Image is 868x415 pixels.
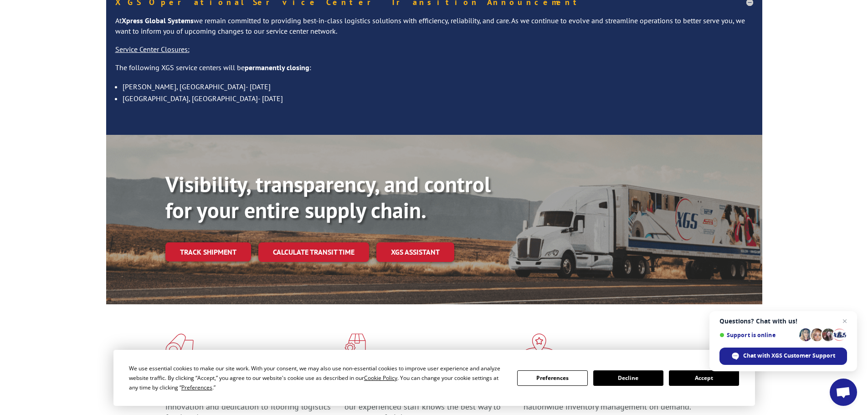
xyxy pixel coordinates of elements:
[719,332,796,338] span: Support is online
[123,92,753,104] li: [GEOGRAPHIC_DATA], [GEOGRAPHIC_DATA]- [DATE]
[165,333,194,357] img: xgs-icon-total-supply-chain-intelligence-red
[165,242,251,261] a: Track shipment
[181,384,212,391] span: Preferences
[364,374,397,382] span: Cookie Policy
[113,350,755,406] div: Cookie Consent Prompt
[115,15,753,45] p: At we remain committed to providing best-in-class logistics solutions with efficiency, reliabilit...
[517,370,587,386] button: Preferences
[376,242,454,262] a: XGS ASSISTANT
[593,370,663,386] button: Decline
[830,379,857,406] a: Open chat
[743,352,835,360] span: Chat with XGS Customer Support
[115,62,753,81] p: The following XGS service centers will be :
[165,170,491,225] b: Visibility, transparency, and control for your entire supply chain.
[122,16,194,25] strong: Xpress Global Systems
[719,318,847,325] span: Questions? Chat with us!
[129,364,506,392] div: We use essential cookies to make our site work. With your consent, we may also use non-essential ...
[258,242,369,262] a: Calculate transit time
[669,370,739,386] button: Accept
[524,333,555,357] img: xgs-icon-flagship-distribution-model-red
[344,333,366,357] img: xgs-icon-focused-on-flooring-red
[245,63,309,72] strong: permanently closing
[123,81,753,92] li: [PERSON_NAME], [GEOGRAPHIC_DATA]- [DATE]
[719,348,847,365] span: Chat with XGS Customer Support
[115,45,190,54] u: Service Center Closures:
